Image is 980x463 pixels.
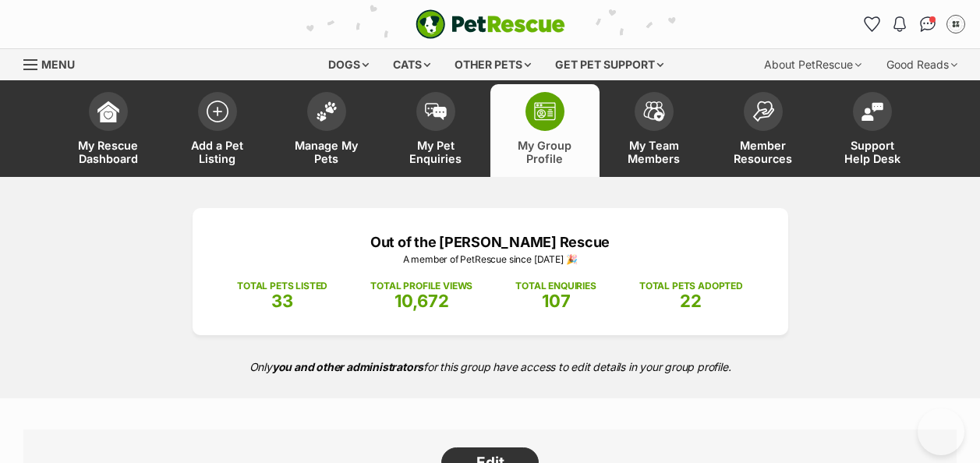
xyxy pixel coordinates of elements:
[920,16,936,32] img: chat-41dd97257d64d25036548639549fe6c8038ab92f7586957e7f3b1b290dea8141.svg
[41,58,75,71] span: Menu
[394,291,449,311] span: 10,672
[542,291,571,311] span: 107
[709,84,818,177] a: Member Resources
[216,231,765,253] p: Out of the [PERSON_NAME] Rescue
[425,103,447,120] img: pet-enquiries-icon-7e3ad2cf08bfb03b45e93fb7055b45f3efa6380592205ae92323e6603595dc1f.svg
[370,279,472,293] p: TOTAL PROFILE VIEWS
[915,12,940,37] a: Conversations
[859,12,884,37] a: Favourites
[317,49,380,80] div: Dogs
[639,279,743,293] p: TOTAL PETS ADOPTED
[237,279,327,293] p: TOTAL PETS LISTED
[943,12,968,37] button: My account
[680,291,702,311] span: 22
[887,12,912,37] button: Notifications
[23,49,86,77] a: Menu
[382,49,441,80] div: Cats
[876,49,968,80] div: Good Reads
[271,291,293,311] span: 33
[752,101,774,122] img: member-resources-icon-8e73f808a243e03378d46382f2149f9095a855e16c252ad45f914b54edf8863c.svg
[416,9,565,39] img: logo-e224e6f780fb5917bec1dbf3a21bbac754714ae5b6737aabdf751b685950b380.svg
[510,139,580,165] span: My Group Profile
[490,84,600,177] a: My Group Profile
[859,12,968,37] ul: Account quick links
[272,84,381,177] a: Manage My Pets
[534,102,556,121] img: group-profile-icon-3fa3cf56718a62981997c0bc7e787c4b2cf8bcc04b72c1350f741eb67cf2f40e.svg
[292,139,362,165] span: Manage My Pets
[163,84,272,177] a: Add a Pet Listing
[893,16,906,32] img: notifications-46538b983faf8c2785f20acdc204bb7945ddae34d4c08c2a6579f10ce5e182be.svg
[918,408,964,455] iframe: Help Scout Beacon - Open
[216,253,765,267] p: A member of PetRescue since [DATE] 🎉
[619,139,689,165] span: My Team Members
[97,101,119,122] img: dashboard-icon-eb2f2d2d3e046f16d808141f083e7271f6b2e854fb5c12c21221c1fb7104beca.svg
[948,16,964,32] img: Out of the Woods Administrator profile pic
[54,84,163,177] a: My Rescue Dashboard
[818,84,927,177] a: Support Help Desk
[207,101,228,122] img: add-pet-listing-icon-0afa8454b4691262ce3f59096e99ab1cd57d4a30225e0717b998d2c9b9846f56.svg
[272,360,424,373] strong: you and other administrators
[728,139,798,165] span: Member Resources
[544,49,674,80] div: Get pet support
[73,139,143,165] span: My Rescue Dashboard
[600,84,709,177] a: My Team Members
[444,49,542,80] div: Other pets
[401,139,471,165] span: My Pet Enquiries
[416,9,565,39] a: PetRescue
[643,101,665,122] img: team-members-icon-5396bd8760b3fe7c0b43da4ab00e1e3bb1a5d9ba89233759b79545d2d3fc5d0d.svg
[316,101,338,122] img: manage-my-pets-icon-02211641906a0b7f246fdf0571729dbe1e7629f14944591b6c1af311fb30b64b.svg
[753,49,872,80] div: About PetRescue
[381,84,490,177] a: My Pet Enquiries
[182,139,253,165] span: Add a Pet Listing
[861,102,883,121] img: help-desk-icon-fdf02630f3aa405de69fd3d07c3f3aa587a6932b1a1747fa1d2bba05be0121f9.svg
[837,139,907,165] span: Support Help Desk
[515,279,596,293] p: TOTAL ENQUIRIES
